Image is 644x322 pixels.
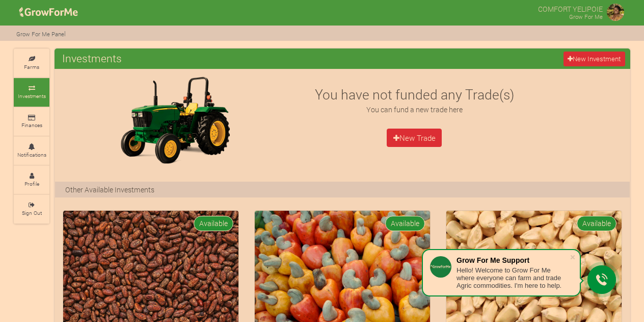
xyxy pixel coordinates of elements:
[605,2,626,22] img: growforme image
[457,256,570,264] div: Grow For Me Support
[65,184,154,195] p: Other Available Investments
[14,49,49,77] a: Farms
[14,195,49,223] a: Sign Out
[14,166,49,194] a: Profile
[18,92,46,100] small: Investments
[538,2,603,14] p: COMFORT YELIPOIE
[304,86,525,103] h3: You have not funded any Trade(s)
[569,13,603,20] small: Grow For Me
[21,121,42,129] small: Finances
[14,108,49,136] a: Finances
[22,209,42,216] small: Sign Out
[14,137,49,165] a: Notifications
[16,30,66,38] small: Grow For Me Panel
[24,63,39,70] small: Farms
[194,216,233,231] span: Available
[17,151,46,158] small: Notifications
[60,48,124,68] span: Investments
[111,74,238,166] img: growforme image
[577,216,616,231] span: Available
[16,2,82,22] img: growforme image
[457,266,570,289] div: Hello! Welcome to Grow For Me where everyone can farm and trade Agric commodities. I'm here to help.
[563,52,625,66] a: New Investment
[24,180,39,187] small: Profile
[385,216,425,231] span: Available
[14,78,49,106] a: Investments
[304,104,525,115] p: You can fund a new trade here
[387,129,442,147] a: New Trade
